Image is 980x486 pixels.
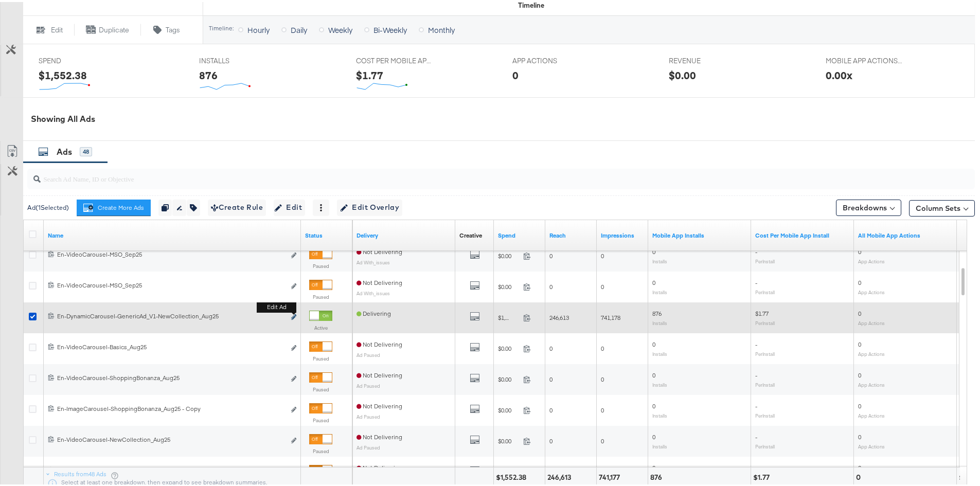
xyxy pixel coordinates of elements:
[428,23,455,33] span: Monthly
[274,197,305,214] button: Edit
[652,256,667,262] sub: Installs
[247,23,270,33] span: Hourly
[459,229,482,238] div: Creative
[57,310,285,318] div: En-DynamicCarousel-GenericAd_V1-NewCollection_Aug25
[357,369,402,377] span: Not Delivering
[549,435,553,443] span: 0
[652,441,667,447] sub: Installs
[208,23,234,30] div: Timeline:
[755,287,775,293] sub: Per Install
[836,197,901,214] button: Breakdowns
[373,23,407,33] span: Bi-Weekly
[652,431,655,439] span: 0
[652,462,655,470] span: 0
[277,199,302,212] span: Edit
[498,343,519,350] span: $0.00
[51,23,63,33] span: Edit
[858,338,861,346] span: 0
[601,312,620,319] span: 741,178
[141,22,192,34] button: Tags
[858,369,861,377] span: 0
[291,310,297,321] button: Edit ad
[599,471,623,480] div: 741,177
[356,54,433,64] span: COST PER MOBILE APP INSTALL
[57,372,285,380] div: En-VideoCarousel-ShoppingBonanza_Aug25
[755,349,775,355] sub: Per Install
[755,410,775,417] sub: Per Install
[77,197,151,214] button: Create More Ads
[305,229,348,238] a: Shows the current state of your Ad.
[357,308,391,315] span: Delivering
[498,435,519,443] span: $0.00
[357,462,402,470] span: Not Delivering
[39,54,116,64] span: SPEND
[858,380,885,386] sub: App Actions
[357,288,390,294] sub: Ad With_issues
[601,281,604,289] span: 0
[755,229,850,238] a: The average cost for each install from a mobile device as a result of your ad.
[357,350,380,356] sub: Ad Paused
[652,338,655,346] span: 0
[652,380,667,386] sub: Installs
[549,250,553,258] span: 0
[57,248,285,257] div: En-VideoCarousel-MSO_Sep25
[652,318,667,324] sub: Installs
[652,400,655,408] span: 0
[357,257,390,263] sub: Ad With_issues
[755,441,775,447] sub: Per Install
[199,54,276,64] span: INSTALLS
[547,471,574,480] div: 246,613
[39,66,87,81] div: $1,552.38
[652,287,667,293] sub: Installs
[48,229,297,238] a: Ad Name.
[858,441,885,447] sub: App Actions
[357,431,402,439] span: Not Delivering
[601,250,604,258] span: 0
[826,54,903,64] span: MOBILE APP ACTIONS ROAS
[356,66,383,81] div: $1.77
[826,66,852,81] div: 0.00x
[601,343,604,350] span: 0
[858,287,885,293] sub: App Actions
[357,381,380,387] sub: Ad Paused
[498,250,519,258] span: $0.00
[211,199,263,212] span: Create Rule
[601,435,604,443] span: 0
[41,163,888,183] input: Search Ad Name, ID or Objective
[199,66,218,81] div: 876
[755,462,757,470] span: -
[512,66,519,81] div: 0
[858,256,885,262] sub: App Actions
[858,318,885,324] sub: App Actions
[652,229,747,238] a: The number of installs from a mobile device as a result of your ad.
[357,411,380,418] sub: Ad Paused
[858,462,861,470] span: 0
[99,23,129,33] span: Duplicate
[57,341,285,349] div: En-VideoCarousel-Basics_Aug25
[309,353,332,360] label: Paused
[328,23,352,33] span: Weekly
[549,312,569,319] span: 246,613
[498,373,519,381] span: $0.00
[309,261,332,267] label: Paused
[498,312,519,319] span: $1,552.38
[755,318,775,324] sub: Per Install
[601,373,604,381] span: 0
[858,431,861,439] span: 0
[498,229,541,238] a: The total amount spent to date.
[309,384,332,391] label: Paused
[208,197,266,214] button: Create Rule
[549,373,553,381] span: 0
[755,369,757,377] span: -
[309,415,332,422] label: Paused
[57,279,285,287] div: En-VideoCarousel-MSO_Sep25
[357,277,402,284] span: Not Delivering
[755,380,775,386] sub: Per Install
[858,410,885,417] sub: App Actions
[755,256,775,262] sub: Per Install
[357,338,402,346] span: Not Delivering
[549,229,593,238] a: The number of people your ad was served to.
[755,308,769,315] span: $1.77
[57,434,285,442] div: En-VideoCarousel-NewCollection_Aug25
[309,322,332,329] label: Active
